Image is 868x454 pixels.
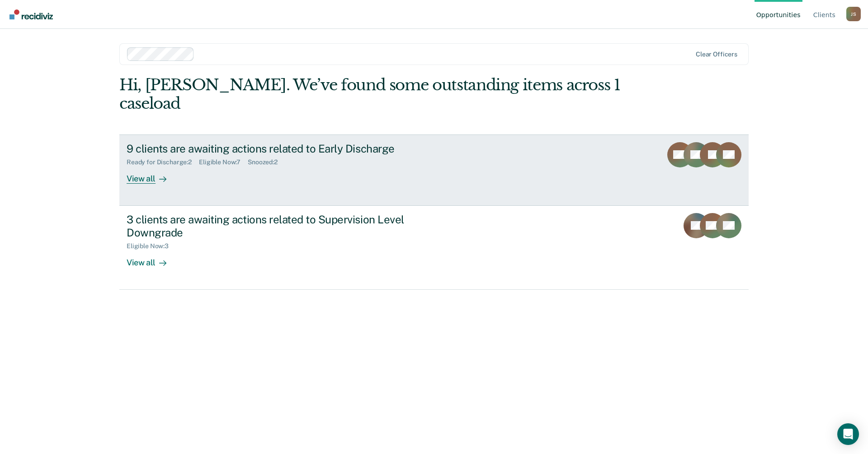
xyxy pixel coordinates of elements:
[119,76,623,113] div: Hi, [PERSON_NAME]. We’ve found some outstanding items across 1 caseload
[199,158,248,166] div: Eligible Now : 7
[127,158,199,166] div: Ready for Discharge : 2
[248,158,285,166] div: Snoozed : 2
[846,7,861,21] button: Profile dropdown button
[127,250,177,268] div: View all
[127,142,444,155] div: 9 clients are awaiting actions related to Early Discharge
[846,7,861,21] div: J S
[119,134,749,206] a: 9 clients are awaiting actions related to Early DischargeReady for Discharge:2Eligible Now:7Snooz...
[127,242,176,250] div: Eligible Now : 3
[127,213,444,239] div: 3 clients are awaiting actions related to Supervision Level Downgrade
[127,166,177,184] div: View all
[696,51,737,58] div: Clear officers
[837,423,859,445] div: Open Intercom Messenger
[9,9,53,19] img: Recidiviz
[119,206,749,290] a: 3 clients are awaiting actions related to Supervision Level DowngradeEligible Now:3View all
